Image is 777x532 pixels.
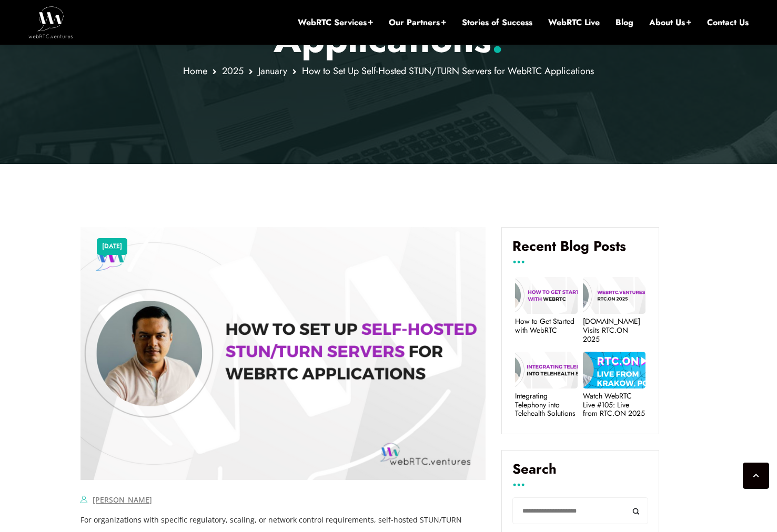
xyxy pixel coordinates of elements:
a: Watch WebRTC Live #105: Live from RTC.ON 2025 [583,392,645,418]
a: January [258,64,287,78]
a: WebRTC Live [548,17,600,28]
a: About Us [649,17,691,28]
a: Stories of Success [462,17,532,28]
a: Contact Us [707,17,749,28]
a: [PERSON_NAME] [93,495,152,505]
a: WebRTC Services [298,17,373,28]
button: Search [624,497,648,524]
a: How to Get Started with WebRTC [515,317,578,335]
a: [DATE] [102,240,122,253]
a: 2025 [222,64,244,78]
span: How to Set Up Self-Hosted STUN/TURN Servers for WebRTC Applications [302,64,594,78]
a: Blog [615,17,633,28]
label: Search [512,461,648,485]
img: WebRTC.ventures [28,6,73,38]
a: Home [183,64,207,78]
a: Our Partners [389,17,446,28]
h4: Recent Blog Posts [512,238,648,262]
a: Integrating Telephony into Telehealth Solutions [515,392,578,418]
a: [DOMAIN_NAME] Visits RTC.ON 2025 [583,317,645,343]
